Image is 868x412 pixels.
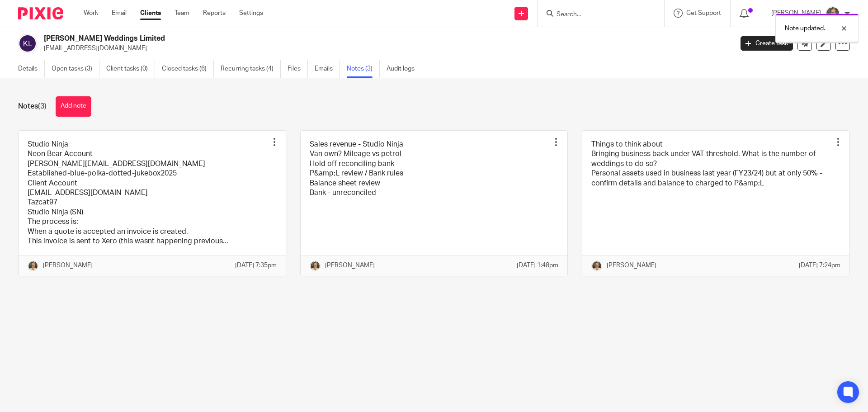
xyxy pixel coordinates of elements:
a: Notes (3) [347,60,380,78]
a: Client tasks (0) [106,60,155,78]
img: Pete%20with%20glasses.jpg [310,260,321,271]
a: Reports [203,9,226,18]
h2: [PERSON_NAME] Weddings Limited [44,34,590,43]
img: Pixie [18,7,63,19]
p: [PERSON_NAME] [43,261,93,270]
a: Files [288,60,308,78]
p: [PERSON_NAME] [325,261,375,270]
a: Work [84,9,98,18]
a: Clients [140,9,161,18]
h1: Notes [18,102,47,111]
a: Emails [315,60,340,78]
p: [DATE] 1:48pm [517,261,558,270]
img: svg%3E [18,34,37,53]
a: Create task [741,36,793,51]
a: Open tasks (3) [52,60,99,78]
a: Audit logs [387,60,421,78]
span: (3) [38,103,47,110]
a: Email [112,9,127,18]
p: [EMAIL_ADDRESS][DOMAIN_NAME] [44,44,727,53]
p: Note updated. [785,24,825,33]
a: Team [175,9,189,18]
p: [DATE] 7:35pm [235,261,277,270]
p: [PERSON_NAME] [607,261,656,270]
p: [DATE] 7:24pm [799,261,840,270]
a: Recurring tasks (4) [221,60,281,78]
img: Pete%20with%20glasses.jpg [591,260,602,271]
a: Settings [239,9,263,18]
img: Pete%20with%20glasses.jpg [826,6,840,21]
button: Add note [56,96,91,117]
a: Details [18,60,45,78]
a: Closed tasks (6) [162,60,214,78]
img: Pete%20with%20glasses.jpg [28,260,38,271]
